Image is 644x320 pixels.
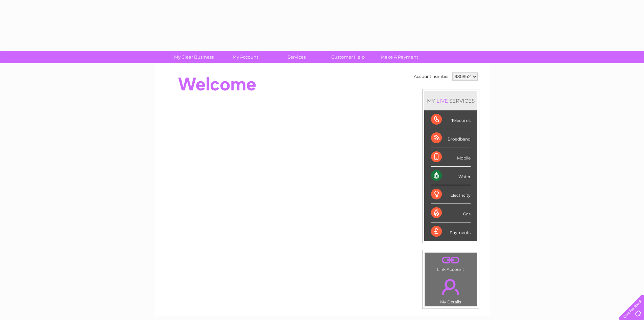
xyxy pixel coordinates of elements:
[425,252,477,274] td: Link Account
[431,204,471,222] div: Gas
[412,71,451,82] td: Account number
[431,222,471,241] div: Payments
[269,51,325,63] a: Services
[424,91,477,110] div: MY SERVICES
[166,51,222,63] a: My Clear Business
[431,110,471,129] div: Telecoms
[431,148,471,167] div: Mobile
[320,51,376,63] a: Customer Help
[431,129,471,148] div: Broadband
[217,51,273,63] a: My Account
[435,98,449,104] div: LIVE
[431,185,471,204] div: Electricity
[427,275,475,299] a: .
[425,273,477,306] td: My Details
[372,51,427,63] a: Make A Payment
[431,167,471,185] div: Water
[427,254,475,266] a: .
